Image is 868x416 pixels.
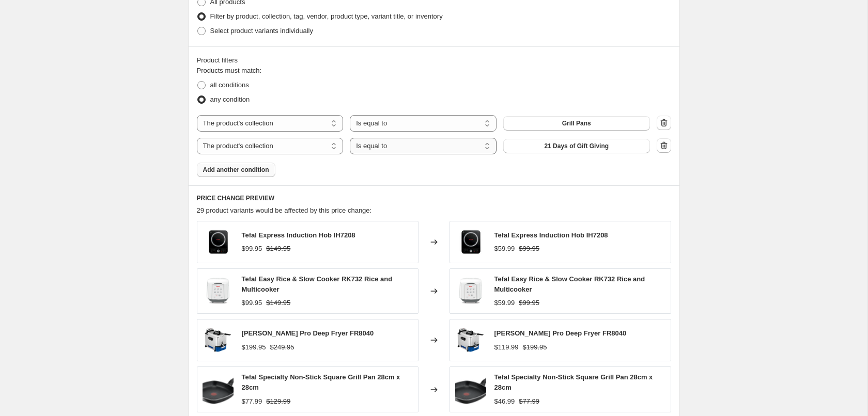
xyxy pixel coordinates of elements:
[266,396,290,407] strike: $129.99
[210,12,443,20] span: Filter by product, collection, tag, vendor, product type, variant title, or inventory
[562,119,591,127] span: Grill Pans
[455,276,486,307] img: 01-RK732-TefalEasyRiceandSlowCooker-TP_80x.webp
[494,275,645,293] span: Tefal Easy Rice & Slow Cooker RK732 Rice and Multicooker
[503,139,650,153] button: 21 Days of Gift Giving
[455,227,486,258] img: 1._Tefal_Express_Induction_Hob_IH720860_Packshot_Image_1_80x.jpg
[242,342,266,353] div: $199.95
[203,276,234,307] img: 01-RK732-TefalEasyRiceandSlowCooker-TP_80x.webp
[494,298,515,308] div: $59.99
[197,67,262,74] span: Products must match:
[210,81,249,89] span: all conditions
[203,166,269,174] span: Add another condition
[203,325,234,356] img: 01-FR8040-TefalOleocleanProDeepFryer_80x.webp
[494,373,653,391] span: Tefal Specialty Non-Stick Square Grill Pan 28cm x 28cm
[210,95,250,103] span: any condition
[197,163,275,177] button: Add another condition
[242,373,400,391] span: Tefal Specialty Non-Stick Square Grill Pan 28cm x 28cm
[266,298,290,308] strike: $149.95
[494,329,627,337] span: [PERSON_NAME] Pro Deep Fryer FR8040
[197,194,671,202] h6: PRICE CHANGE PREVIEW
[197,206,372,214] span: 29 product variants would be affected by this price change:
[197,55,671,66] div: Product filters
[242,231,355,239] span: Tefal Express Induction Hob IH7208
[242,396,262,407] div: $77.99
[523,342,547,353] strike: $199.95
[494,342,519,353] div: $119.99
[494,396,515,407] div: $46.99
[270,342,295,353] strike: $249.95
[519,298,539,308] strike: $99.95
[242,244,262,254] div: $99.95
[242,329,374,337] span: [PERSON_NAME] Pro Deep Fryer FR8040
[503,116,650,131] button: Grill Pans
[519,244,539,254] strike: $99.95
[519,396,539,407] strike: $77.99
[203,227,234,258] img: 1._Tefal_Express_Induction_Hob_IH720860_Packshot_Image_1_80x.jpg
[455,325,486,356] img: 01-FR8040-TefalOleocleanProDeepFryer_80x.webp
[242,298,262,308] div: $99.95
[494,244,515,254] div: $59.99
[494,231,608,239] span: Tefal Express Induction Hob IH7208
[266,244,290,254] strike: $149.95
[210,27,313,35] span: Select product variants individually
[203,374,234,405] img: 01.A5424117TefalSpecialtyNon-StickGrillPan28cmx28cm_80x.png
[242,275,393,293] span: Tefal Easy Rice & Slow Cooker RK732 Rice and Multicooker
[455,374,486,405] img: 01.A5424117TefalSpecialtyNon-StickGrillPan28cmx28cm_80x.png
[544,142,609,150] span: 21 Days of Gift Giving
